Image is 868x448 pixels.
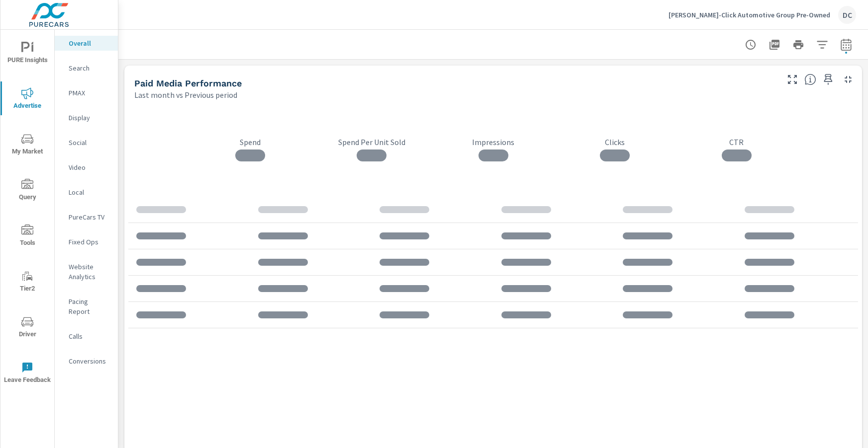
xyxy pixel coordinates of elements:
[69,331,110,341] p: Calls
[55,210,118,224] div: PureCars TV
[69,262,110,282] p: Website Analytics
[432,137,554,147] p: Impressions
[55,294,118,319] div: Pacing Report
[55,85,118,100] div: PMAX
[69,297,110,316] p: Pacing Report
[69,356,110,366] p: Conversions
[69,38,110,48] p: Overall
[134,78,242,88] h5: Paid Media Performance
[55,185,118,200] div: Local
[3,87,51,112] span: Advertise
[3,270,51,295] span: Tier2
[55,61,118,75] div: Search
[55,135,118,150] div: Social
[788,35,808,55] button: Print Report
[55,160,118,175] div: Video
[765,35,784,55] button: "Export Report to PDF"
[189,137,311,147] p: Spend
[669,10,830,19] p: [PERSON_NAME]-Click Automotive Group Pre-Owned
[69,187,110,197] p: Local
[69,88,110,98] p: PMAX
[554,137,676,147] p: Clicks
[675,137,797,147] p: CTR
[840,72,856,87] button: Minimize Widget
[69,113,110,123] p: Display
[55,36,118,51] div: Overall
[69,212,110,222] p: PureCars TV
[836,35,856,55] button: Select Date Range
[838,6,856,24] div: DC
[69,63,110,73] p: Search
[812,35,832,55] button: Apply Filters
[69,237,110,247] p: Fixed Ops
[55,110,118,125] div: Display
[55,259,118,284] div: Website Analytics
[55,354,118,369] div: Conversions
[55,234,118,249] div: Fixed Ops
[69,162,110,172] p: Video
[804,74,816,85] span: Understand performance metrics over the selected time range.
[3,316,51,340] span: Driver
[784,72,800,87] button: Make Fullscreen
[3,133,51,157] span: My Market
[3,224,51,249] span: Tools
[820,72,836,87] span: Save this to your personalized report
[0,30,54,395] div: nav menu
[134,89,237,101] p: Last month vs Previous period
[3,179,51,203] span: Query
[69,138,110,148] p: Social
[3,42,51,66] span: PURE Insights
[55,329,118,344] div: Calls
[3,362,51,386] span: Leave Feedback
[311,137,433,147] p: Spend Per Unit Sold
